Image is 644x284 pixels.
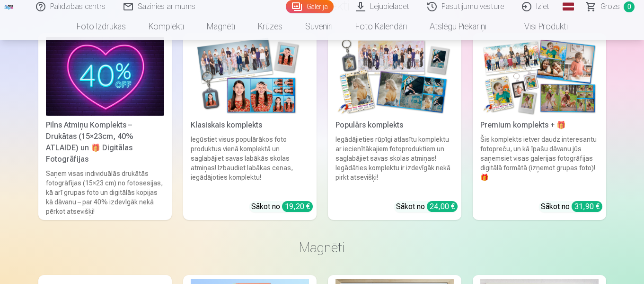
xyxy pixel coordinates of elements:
[4,4,14,9] img: /fa1
[572,201,602,212] div: 31,90 €
[247,13,294,40] a: Krūzes
[541,201,602,212] div: Sākot no
[624,1,635,12] span: 0
[46,37,164,116] img: Pilns Atmiņu Komplekts – Drukātas (15×23cm, 40% ATLAIDE) un 🎁 Digitālas Fotogrāfijas
[42,119,168,165] div: Pilns Atmiņu Komplekts – Drukātas (15×23cm, 40% ATLAIDE) un 🎁 Digitālas Fotogrāfijas
[46,239,599,256] h3: Magnēti
[344,13,418,40] a: Foto kalendāri
[480,37,599,116] img: Premium komplekts + 🎁
[332,119,458,131] div: Populārs komplekts
[328,33,461,220] a: Populārs komplektsPopulārs komplektsIegādājieties rūpīgi atlasītu komplektu ar iecienītākajiem fo...
[294,13,344,40] a: Suvenīri
[187,135,313,193] div: Iegūstiet visus populārākos foto produktus vienā komplektā un saglabājiet savas labākās skolas at...
[476,119,602,131] div: Premium komplekts + 🎁
[418,13,498,40] a: Atslēgu piekariņi
[396,201,458,212] div: Sākot no
[335,37,454,116] img: Populārs komplekts
[498,13,579,40] a: Visi produkti
[195,13,247,40] a: Magnēti
[191,37,309,116] img: Klasiskais komplekts
[137,13,195,40] a: Komplekti
[38,33,172,220] a: Pilns Atmiņu Komplekts – Drukātas (15×23cm, 40% ATLAIDE) un 🎁 Digitālas Fotogrāfijas Pilns Atmiņu...
[282,201,313,212] div: 19,20 €
[476,135,602,193] div: Šis komplekts ietver daudz interesantu fotopreču, un kā īpašu dāvanu jūs saņemsiet visas galerija...
[42,169,168,216] div: Saņem visas individuālās drukātās fotogrāfijas (15×23 cm) no fotosesijas, kā arī grupas foto un d...
[473,33,606,220] a: Premium komplekts + 🎁 Premium komplekts + 🎁Šis komplekts ietver daudz interesantu fotopreču, un k...
[251,201,313,212] div: Sākot no
[187,119,313,131] div: Klasiskais komplekts
[183,33,317,220] a: Klasiskais komplektsKlasiskais komplektsIegūstiet visus populārākos foto produktus vienā komplekt...
[332,135,458,193] div: Iegādājieties rūpīgi atlasītu komplektu ar iecienītākajiem fotoproduktiem un saglabājiet savas sk...
[65,13,137,40] a: Foto izdrukas
[427,201,458,212] div: 24,00 €
[600,1,620,12] span: Grozs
